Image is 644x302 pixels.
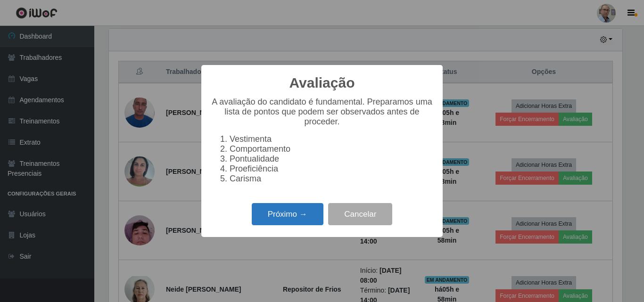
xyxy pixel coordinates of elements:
li: Proeficiência [230,164,433,174]
h2: Avaliação [289,74,355,91]
button: Cancelar [328,203,392,225]
li: Pontualidade [230,154,433,164]
li: Comportamento [230,144,433,154]
li: Vestimenta [230,134,433,144]
li: Carisma [230,174,433,184]
button: Próximo → [252,203,323,225]
p: A avaliação do candidato é fundamental. Preparamos uma lista de pontos que podem ser observados a... [211,97,433,127]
